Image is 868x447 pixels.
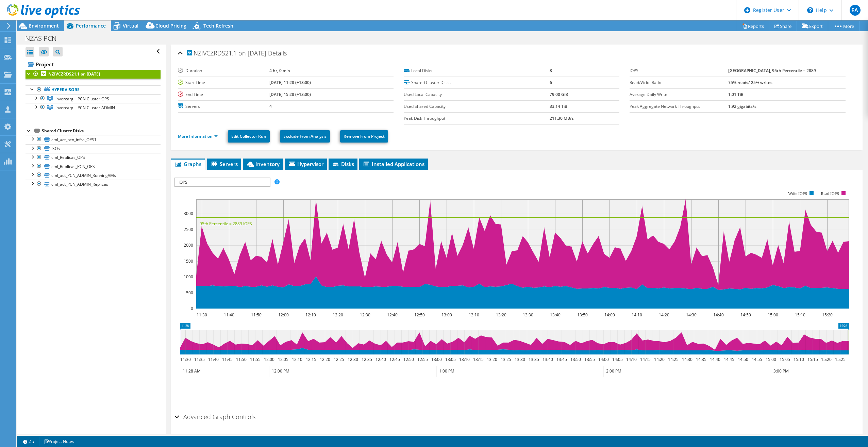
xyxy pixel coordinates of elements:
[278,312,288,318] text: 12:00
[332,312,343,318] text: 12:20
[710,357,720,362] text: 14:40
[55,105,115,111] span: Invercargill PCN Cluster ADMIN
[788,191,807,196] text: Write IOPS
[76,22,106,29] span: Performance
[236,357,246,362] text: 11:50
[268,49,287,57] span: Details
[486,357,497,362] text: 13:20
[445,357,455,362] text: 13:05
[211,161,238,167] span: Servers
[797,21,828,31] a: Export
[404,91,550,98] label: Used Local Capacity
[414,312,424,318] text: 12:50
[404,103,550,110] label: Used Shared Capacity
[39,437,79,446] a: Project Notes
[630,79,728,86] label: Read/Write Ratio
[26,59,161,70] a: Project
[178,79,269,86] label: Start Time
[807,7,813,13] svg: \n
[42,127,161,135] div: Shared Cluster Disks
[431,357,441,362] text: 13:00
[404,67,550,74] label: Local Disks
[598,357,608,362] text: 14:00
[26,144,161,153] a: ISOs
[570,357,581,362] text: 13:50
[795,312,805,318] text: 15:10
[363,161,424,167] span: Installed Applications
[822,312,832,318] text: 15:20
[682,357,692,362] text: 14:30
[48,71,100,77] b: NZIVCZRDS21.1 on [DATE]
[333,357,344,362] text: 12:25
[155,22,186,29] span: Cloud Pricing
[514,357,525,362] text: 13:30
[174,161,201,167] span: Graphs
[187,50,266,57] span: NZIVCZRDS21.1 on [DATE]
[767,312,778,318] text: 15:00
[26,153,161,162] a: cml_Replicas_OPS
[347,357,358,362] text: 12:30
[737,21,769,31] a: Reports
[184,227,193,232] text: 2500
[765,357,776,362] text: 15:00
[26,162,161,171] a: cml_Replicas_PCN_OPS
[821,191,839,196] text: Read IOPS
[441,312,452,318] text: 13:00
[686,312,696,318] text: 14:30
[305,312,316,318] text: 12:10
[403,357,414,362] text: 12:50
[55,96,109,102] span: Invercargill PCN Cluster OPS
[26,103,161,112] a: Invercargill PCN Cluster ADMIN
[550,92,568,97] b: 79.00 GiB
[542,357,553,362] text: 13:40
[361,357,372,362] text: 12:35
[496,312,506,318] text: 13:20
[728,92,744,97] b: 1.01 TiB
[473,357,483,362] text: 13:15
[184,258,193,264] text: 1500
[550,312,560,318] text: 13:40
[728,68,816,73] b: [GEOGRAPHIC_DATA], 95th Percentile = 2889
[375,357,386,362] text: 12:40
[577,312,587,318] text: 13:50
[184,242,193,248] text: 2000
[22,35,67,42] h1: NZAS PCN
[26,94,161,103] a: Invercargill PCN Cluster OPS
[269,92,311,97] b: [DATE] 15:28 (+13:00)
[793,357,804,362] text: 15:10
[269,80,311,85] b: [DATE] 11:28 (+13:00)
[584,357,595,362] text: 13:55
[668,357,678,362] text: 14:25
[360,312,370,318] text: 12:30
[305,357,316,362] text: 12:15
[196,312,207,318] text: 11:30
[404,115,550,122] label: Peak Disk Throughput
[26,85,161,94] a: Hypervisors
[184,274,193,280] text: 1000
[550,103,567,109] b: 33.14 TiB
[332,161,354,167] span: Disks
[18,437,39,446] a: 2
[389,357,400,362] text: 12:45
[779,357,790,362] text: 15:05
[269,68,290,73] b: 4 hr, 0 min
[550,68,552,73] b: 8
[26,180,161,188] a: cml_act_PCN_ADMIN_Replicas
[522,312,533,318] text: 13:30
[208,357,218,362] text: 11:40
[459,357,469,362] text: 13:10
[713,312,723,318] text: 14:40
[850,5,861,16] span: EA
[200,221,252,227] text: 95th Percentile = 2889 IOPS
[640,357,650,362] text: 14:15
[387,312,397,318] text: 12:40
[631,312,642,318] text: 14:10
[26,135,161,144] a: cml_act_pcn_infra_OPS1
[737,357,748,362] text: 14:50
[528,357,539,362] text: 13:35
[178,67,269,74] label: Duration
[654,357,664,362] text: 14:20
[468,312,479,318] text: 13:10
[550,80,552,85] b: 6
[556,357,567,362] text: 13:45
